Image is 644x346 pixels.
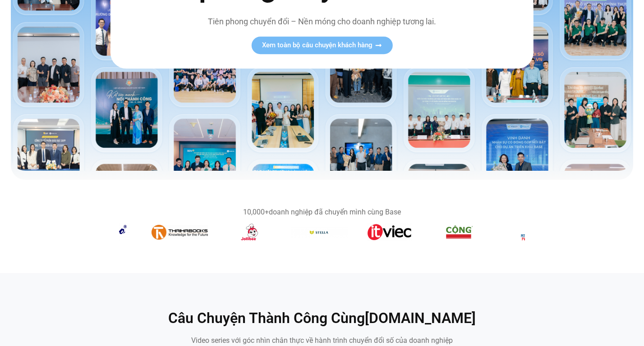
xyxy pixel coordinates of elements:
[501,223,557,244] div: 7 / 14
[445,223,474,241] img: 638b94c3f0652fead8ee58f9e872345a1365e994
[106,309,538,328] h2: Câu Chuyện Thành Công Cùng
[431,223,488,244] div: 6 / 14
[243,208,269,216] b: 10,000+
[106,335,538,346] p: Video series với góc nhìn chân thực về hành trình chuyển đổi số của doanh nghiệp
[180,15,464,27] p: Tiên phong chuyển đổi – Nền móng cho doanh nghiệp tương lai.
[251,36,392,54] a: Xem toàn bộ câu chuyện khách hàng
[119,209,525,216] div: doanh nghiệp đã chuyển mình cùng Base
[119,223,525,244] div: Băng chuyền hình ảnh
[262,42,373,49] span: Xem toàn bộ câu chuyện khách hàng
[365,310,476,327] a: [DOMAIN_NAME]
[520,223,538,241] img: 612ed952ed2ff86231cf48029cb6c0f501b9660b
